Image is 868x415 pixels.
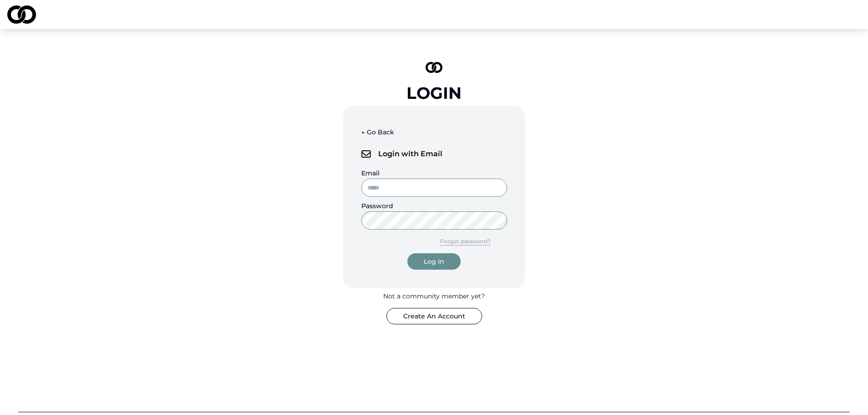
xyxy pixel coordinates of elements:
div: Not a community member yet? [383,292,485,301]
button: ← Go Back [361,124,394,140]
img: logo [426,62,443,73]
img: logo [361,150,371,158]
label: Email [361,169,380,177]
button: Create An Account [386,308,482,324]
div: Log In [424,257,444,266]
button: Log In [407,253,461,270]
button: Forgot password? [424,233,507,250]
div: Login [406,84,462,102]
label: Password [361,202,393,210]
div: Login with Email [361,144,507,164]
img: logo [7,5,36,24]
